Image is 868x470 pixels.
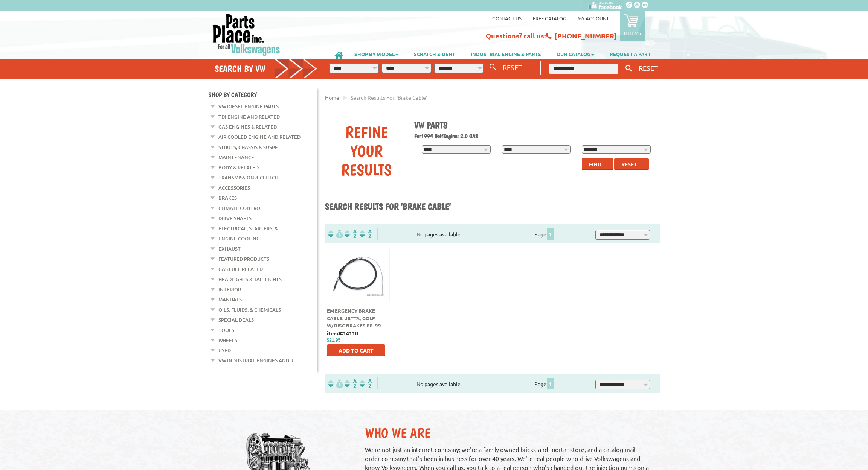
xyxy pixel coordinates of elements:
a: OUR CATALOG [549,47,602,60]
button: Find [582,158,613,170]
span: Reset [621,161,637,167]
a: VW Industrial Engines and R... [218,356,297,365]
a: Body & Related [218,163,259,172]
span: 1 [547,228,554,240]
a: Special Deals [218,315,254,325]
a: Home [325,94,339,101]
span: RESET [639,64,658,72]
a: Wheels [218,335,237,345]
button: Add to Cart [327,344,385,356]
a: SCRATCH & DENT [406,47,463,60]
a: Climate Control [218,203,263,213]
span: Engine: 2.0 GAS [443,132,478,140]
a: Manuals [218,295,242,304]
h2: Who We Are [365,425,652,441]
img: Sort by Sales Rank [358,230,373,238]
h4: Search by VW [215,63,318,74]
button: RESET [500,62,525,73]
a: My Account [578,15,609,21]
a: Drive Shafts [218,213,252,223]
h1: Search results for 'brake cable' [325,201,660,213]
a: Accessories [218,183,250,193]
p: 0 items [624,30,641,36]
span: Find [589,161,601,167]
a: Exhaust [218,244,241,254]
img: Sort by Headline [343,230,358,238]
a: Free Catalog [533,15,566,21]
div: Refine Your Results [331,123,403,179]
a: Maintenance [218,152,254,162]
h4: Shop By Category [208,91,317,99]
a: Gas Fuel Related [218,264,263,274]
button: Keyword Search [623,62,635,75]
div: No pages available [378,230,499,238]
a: Used [218,345,231,355]
button: Reset [614,158,649,170]
button: Search By VW... [487,62,499,73]
u: 14110 [343,330,358,336]
div: Page [499,228,589,240]
a: Interior [218,284,241,294]
a: Headlights & Tail Lights [218,274,282,284]
a: Tools [218,325,234,335]
img: Sort by Sales Rank [358,379,373,388]
h1: VW Parts [414,120,654,131]
a: INDUSTRIAL ENGINE & PARTS [463,47,549,60]
button: RESET [636,62,661,73]
a: Featured Products [218,254,269,264]
span: RESET [503,63,522,71]
a: Contact us [492,15,522,21]
img: Parts Place Inc! [212,13,281,56]
a: TDI Engine and Related [218,112,280,122]
span: Search results for: 'brake cable' [351,94,427,101]
div: Page [499,377,589,389]
a: Air Cooled Engine and Related [218,132,301,142]
span: $21.95 [327,338,341,343]
span: Add to Cart [339,347,374,354]
img: Sort by Headline [343,379,358,388]
b: item#: [327,330,358,336]
a: 0 items [620,11,645,41]
a: Transmission & Clutch [218,173,278,183]
a: REQUEST A PART [602,47,658,60]
span: 1 [547,378,554,389]
a: Engine Cooling [218,234,260,243]
img: filterpricelow.svg [328,230,343,238]
a: SHOP BY MODEL [347,47,406,60]
h2: 1994 Golf [414,132,654,140]
div: No pages available [378,380,499,388]
a: Electrical, Starters, &... [218,224,281,233]
a: Brakes [218,193,237,203]
a: Emergency Brake Cable: Jetta, Golf w/Disc Brakes 88-99 [327,307,381,329]
a: Gas Engines & Related [218,122,277,132]
a: Oils, Fluids, & Chemicals [218,305,281,315]
span: For [414,132,421,140]
a: Struts, Chassis & Suspe... [218,142,281,152]
a: VW Diesel Engine Parts [218,102,279,111]
img: filterpricelow.svg [328,379,343,388]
